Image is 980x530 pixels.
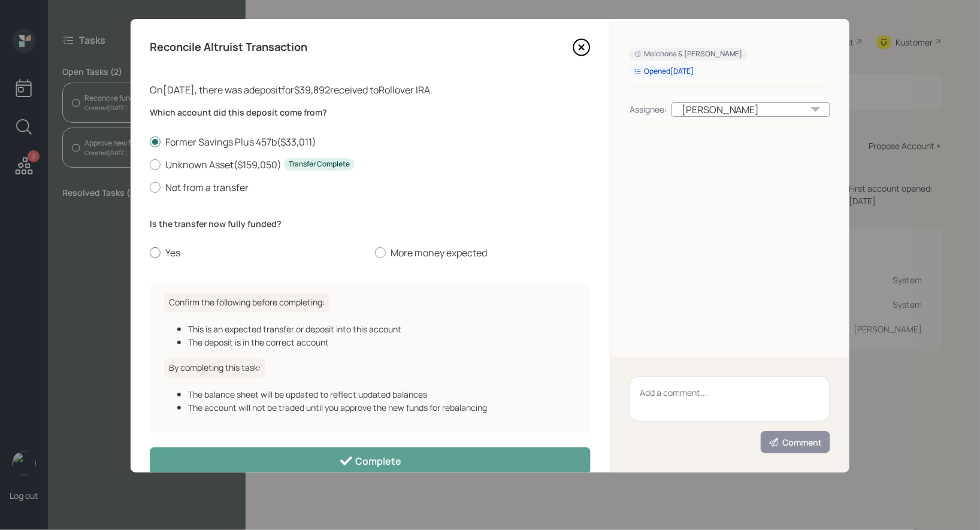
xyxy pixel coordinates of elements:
h6: By completing this task: [164,358,265,378]
label: Yes [150,246,365,259]
h4: Reconcile Altruist Transaction [150,41,307,54]
label: Is the transfer now fully funded? [150,218,591,230]
div: This is an expected transfer or deposit into this account [188,323,576,335]
h6: Confirm the following before completing: [164,293,329,313]
div: [PERSON_NAME] [672,102,830,117]
button: Complete [150,447,591,474]
button: Comment [761,431,830,453]
div: The balance sheet will be updated to reflect updated balances [188,388,576,401]
div: Melchona & [PERSON_NAME] [634,49,743,59]
div: Complete [339,454,402,468]
div: The account will not be traded until you approve the new funds for rebalancing [188,401,576,414]
div: Comment [769,437,822,449]
div: Transfer Complete [289,159,350,169]
label: More money expected [375,246,591,259]
label: Which account did this deposit come from? [150,107,591,119]
div: Assignee: [630,103,667,116]
div: On [DATE] , there was a deposit for $39,892 received to Rollover IRA . [150,83,591,97]
label: Not from a transfer [150,181,591,194]
label: Unknown Asset ( $159,050 ) [150,158,591,171]
div: The deposit is in the correct account [188,336,576,349]
label: Former Savings Plus 457b ( $33,011 ) [150,135,591,149]
div: Opened [DATE] [634,66,694,77]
